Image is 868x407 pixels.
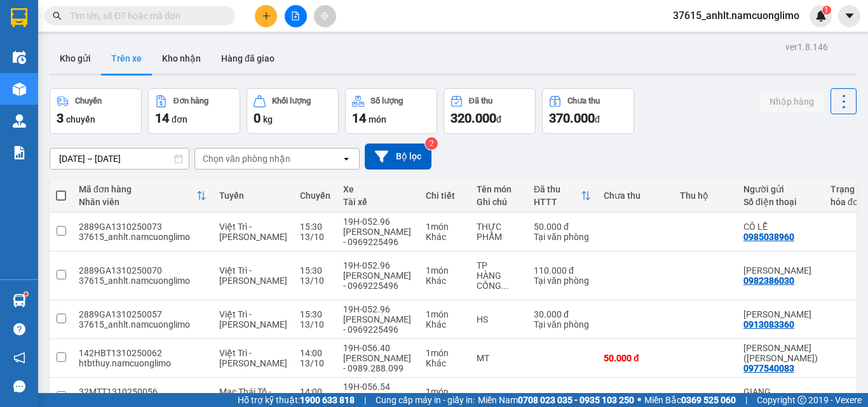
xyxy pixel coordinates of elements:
[534,265,591,276] div: 110.000 đ
[534,222,591,232] div: 50.000 đ
[101,43,152,74] button: Trên xe
[604,392,667,402] div: 40.000 đ
[57,110,64,126] span: 3
[534,309,591,319] div: 30.000 đ
[364,393,366,407] span: |
[13,51,26,64] img: warehouse-icon
[426,309,464,319] div: 1 món
[152,43,211,74] button: Kho nhận
[300,387,330,397] div: 14:00
[263,114,273,124] span: kg
[567,97,600,105] div: Chưa thu
[743,387,818,397] div: GIANG
[743,276,794,286] div: 0982386030
[300,319,330,330] div: 13/10
[79,319,207,330] div: 37615_anhlt.namcuonglimo
[743,343,818,363] div: NGUYỄN ĐIỀN (HẢI ĐĂNG)
[838,5,860,27] button: caret-down
[285,5,307,27] button: file-add
[238,393,355,407] span: Hỗ trợ kỹ thuật:
[681,395,736,405] strong: 0369 525 060
[50,43,101,74] button: Kho gửi
[148,88,240,134] button: Đơn hàng14đơn
[743,222,818,232] div: CÔ LỄ
[426,265,464,276] div: 1 món
[79,309,207,319] div: 2889GA1310250057
[343,343,413,353] div: 19H-056.40
[743,184,818,194] div: Người gửi
[79,387,207,397] div: 32MTT1310250056
[13,294,26,307] img: warehouse-icon
[343,314,413,335] div: [PERSON_NAME] - 0969225496
[314,5,336,27] button: aim
[743,309,818,319] div: HỒNG KHANH
[477,314,521,324] div: HS
[219,190,287,201] div: Tuyến
[815,10,827,22] img: icon-new-feature
[79,276,207,286] div: 37615_anhlt.namcuonglimo
[824,6,829,15] span: 1
[477,197,521,207] div: Ghi chú
[527,179,597,213] th: Toggle SortBy
[743,265,818,276] div: LÊ VĂN TÂM
[369,114,386,124] span: món
[451,110,496,126] span: 320.000
[345,88,437,134] button: Số lượng14món
[219,222,287,242] span: Việt Trì - [PERSON_NAME]
[844,10,855,22] span: caret-down
[477,184,521,194] div: Tên món
[219,265,287,286] span: Việt Trì - [PERSON_NAME]
[300,395,355,405] strong: 1900 633 818
[534,197,581,207] div: HTTT
[426,348,464,358] div: 1 món
[469,97,492,105] div: Đã thu
[11,8,27,27] img: logo-vxr
[255,5,277,27] button: plus
[352,110,366,126] span: 14
[50,88,142,134] button: Chuyến3chuyến
[534,232,591,242] div: Tại văn phòng
[343,270,413,291] div: [PERSON_NAME] - 0969225496
[66,114,95,124] span: chuyến
[13,380,25,392] span: message
[300,265,330,276] div: 15:30
[426,232,464,242] div: Khác
[797,396,806,404] span: copyright
[604,190,667,201] div: Chưa thu
[13,114,26,128] img: warehouse-icon
[13,83,26,96] img: warehouse-icon
[743,232,794,242] div: 0985038960
[426,222,464,232] div: 1 món
[478,393,634,407] span: Miền Nam
[425,137,438,150] sup: 2
[203,152,290,165] div: Chọn văn phòng nhận
[426,358,464,368] div: Khác
[254,110,261,126] span: 0
[534,319,591,330] div: Tại văn phòng
[680,190,731,201] div: Thu hộ
[534,276,591,286] div: Tại văn phòng
[743,363,794,373] div: 0977540083
[426,190,464,201] div: Chi tiết
[595,114,600,124] span: đ
[79,348,207,358] div: 142HBT1310250062
[477,270,521,291] div: HÀNG CỒNG KỀNH
[53,11,62,20] span: search
[262,11,271,20] span: plus
[300,190,330,201] div: Chuyến
[13,146,26,159] img: solution-icon
[343,184,413,194] div: Xe
[743,197,818,207] div: Số điện thoại
[542,88,634,134] button: Chưa thu370.000đ
[534,184,581,194] div: Đã thu
[343,217,413,227] div: 19H-052.96
[300,276,330,286] div: 13/10
[549,110,595,126] span: 370.000
[743,319,794,330] div: 0913083360
[637,397,641,403] span: ⚪️
[663,8,810,23] span: 37615_anhlt.namcuonglimo
[501,281,509,291] span: ...
[370,97,403,105] div: Số lượng
[300,348,330,358] div: 14:00
[79,184,196,194] div: Mã đơn hàng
